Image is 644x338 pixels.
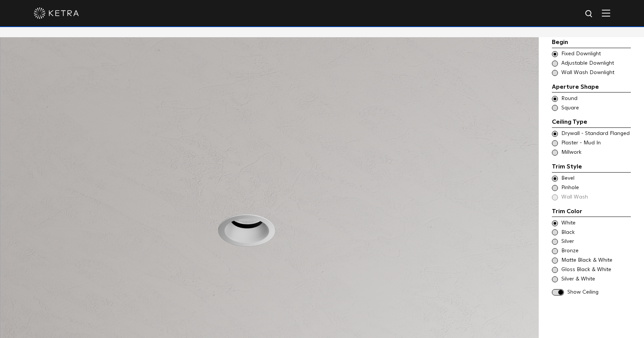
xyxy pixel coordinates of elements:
img: ketra-logo-2019-white [34,8,79,19]
span: Round [561,95,630,103]
span: Silver [561,238,630,246]
div: Begin [552,38,631,48]
span: Adjustable Downlight [561,60,630,67]
span: Matte Black & White [561,257,630,264]
span: Millwork [561,149,630,156]
span: Pinhole [561,184,630,192]
span: Gloss Black & White [561,266,630,274]
img: search icon [585,9,594,19]
span: Plaster - Mud In [561,139,630,147]
span: Silver & White [561,276,630,283]
div: Trim Color [552,207,631,217]
div: Ceiling Type [552,117,631,128]
span: White [561,220,630,227]
span: Drywall - Standard Flanged [561,130,630,138]
div: Aperture Shape [552,82,631,93]
img: Hamburger%20Nav.svg [602,9,610,17]
span: Black [561,229,630,236]
span: Show Ceiling [567,289,631,296]
span: Bevel [561,175,630,182]
span: Bronze [561,247,630,255]
span: Square [561,105,630,112]
span: Fixed Downlight [561,50,630,58]
div: Trim Style [552,162,631,173]
span: Wall Wash Downlight [561,69,630,77]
